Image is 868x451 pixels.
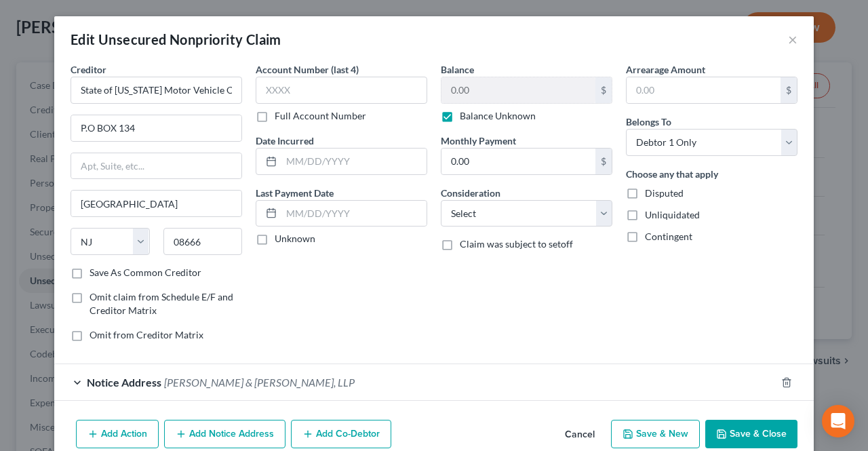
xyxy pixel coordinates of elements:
[822,405,854,437] div: Open Intercom Messenger
[705,420,797,448] button: Save & Close
[611,420,700,448] button: Save & New
[256,186,334,200] label: Last Payment Date
[164,376,355,389] span: [PERSON_NAME] & [PERSON_NAME], LLP
[71,77,242,104] input: Search creditor by name...
[441,77,595,103] input: 0.00
[626,167,718,181] label: Choose any that apply
[71,191,241,216] input: Enter city...
[645,187,684,199] span: Disputed
[626,116,671,128] span: Belongs To
[71,64,106,75] span: Creditor
[460,238,573,250] span: Claim was subject to setoff
[441,134,516,148] label: Monthly Payment
[460,109,536,123] label: Balance Unknown
[781,77,797,103] div: $
[71,30,281,49] div: Edit Unsecured Nonpriority Claim
[645,231,692,242] span: Contingent
[788,31,797,47] button: ×
[256,77,427,104] input: XXXX
[71,115,241,141] input: Enter address...
[291,420,391,448] button: Add Co-Debtor
[87,376,161,389] span: Notice Address
[256,62,359,77] label: Account Number (last 4)
[627,77,781,103] input: 0.00
[595,149,612,174] div: $
[256,134,314,148] label: Date Incurred
[164,420,285,448] button: Add Notice Address
[76,420,159,448] button: Add Action
[595,77,612,103] div: $
[554,421,606,448] button: Cancel
[90,266,201,279] label: Save As Common Creditor
[626,62,705,77] label: Arrearage Amount
[275,109,366,123] label: Full Account Number
[281,149,427,174] input: MM/DD/YYYY
[90,291,233,316] span: Omit claim from Schedule E/F and Creditor Matrix
[441,149,595,174] input: 0.00
[163,228,243,255] input: Enter zip...
[90,329,203,340] span: Omit from Creditor Matrix
[275,232,315,246] label: Unknown
[71,153,241,179] input: Apt, Suite, etc...
[281,201,427,227] input: MM/DD/YYYY
[441,62,474,77] label: Balance
[441,186,500,200] label: Consideration
[645,209,700,220] span: Unliquidated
